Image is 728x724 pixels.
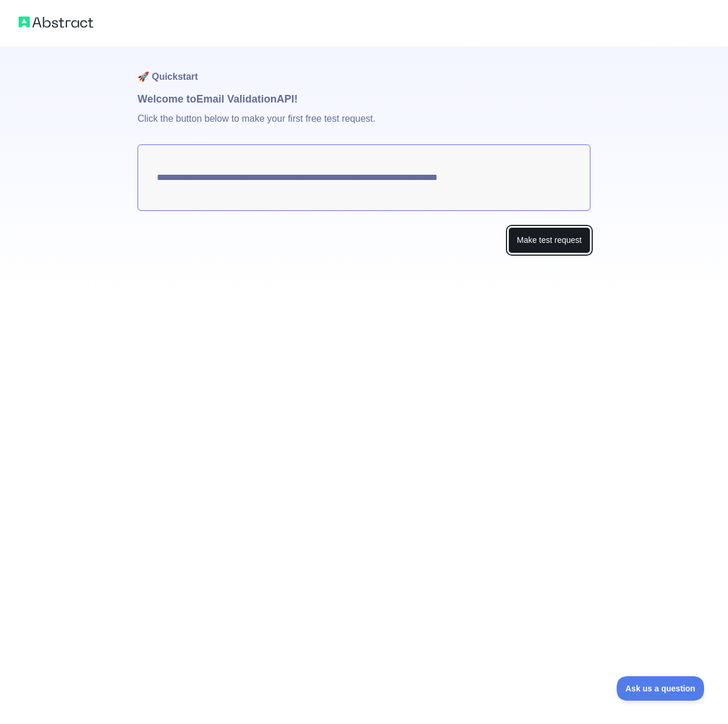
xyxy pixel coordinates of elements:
button: Make test request [508,227,590,253]
h1: Welcome to Email Validation API! [138,91,590,107]
h1: 🚀 Quickstart [138,47,590,91]
iframe: Toggle Customer Support [617,676,705,701]
p: Click the button below to make your first free test request. [138,107,590,144]
img: Abstract logo [19,14,93,30]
